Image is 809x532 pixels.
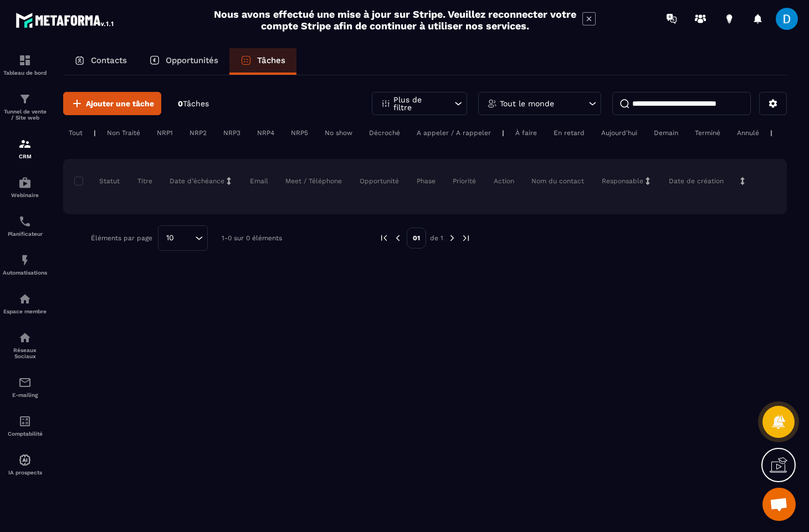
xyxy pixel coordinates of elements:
[18,215,32,228] img: scheduler
[3,45,47,84] a: formationformationTableau de bord
[3,270,47,276] p: Automatisations
[379,233,389,243] img: prev
[158,225,208,251] div: Search for option
[183,99,209,108] span: Tâches
[502,129,504,137] p: |
[411,126,496,140] div: A appeler / A rappeler
[3,168,47,206] a: automationsautomationsWebinaire
[137,177,152,185] p: Titre
[3,323,47,368] a: social-networksocial-networkRéseaux Sociaux
[18,176,32,189] img: automations
[252,126,280,140] div: NRP4
[770,129,772,137] p: |
[213,8,577,32] h2: Nous avons effectué une mise à jour sur Stripe. Veuillez reconnecter votre compte Stripe afin de ...
[762,488,796,521] a: Ouvrir le chat
[18,92,32,106] img: formation
[3,406,47,445] a: accountantaccountantComptabilité
[3,109,47,121] p: Tunnel de vente / Site web
[63,48,138,75] a: Contacts
[77,177,120,185] p: Statut
[151,126,178,140] div: NRP1
[360,177,399,185] p: Opportunité
[18,331,32,344] img: social-network
[3,245,47,284] a: automationsautomationsAutomatisations
[3,231,47,237] p: Planificateur
[94,129,96,137] p: |
[393,233,403,243] img: prev
[86,98,154,109] span: Ajouter une tâche
[138,48,229,75] a: Opportunités
[3,284,47,323] a: automationsautomationsEspace membre
[166,55,218,65] p: Opportunités
[63,92,161,115] button: Ajouter une tâche
[18,137,32,151] img: formation
[229,48,296,75] a: Tâches
[91,234,152,242] p: Éléments par page
[3,469,47,476] p: IA prospects
[285,177,342,185] p: Meet / Téléphone
[3,70,47,76] p: Tableau de bord
[3,308,47,314] p: Espace membre
[18,254,32,267] img: automations
[319,126,358,140] div: No show
[285,126,314,140] div: NRP5
[393,96,442,111] p: Plus de filtre
[531,177,584,185] p: Nom du contact
[3,392,47,398] p: E-mailing
[3,206,47,245] a: schedulerschedulerPlanificateur
[63,126,88,140] div: Tout
[363,126,406,140] div: Décroché
[18,376,32,389] img: email
[3,129,47,168] a: formationformationCRM
[731,126,765,140] div: Annulé
[596,126,643,140] div: Aujourd'hui
[669,177,724,185] p: Date de création
[3,192,47,198] p: Webinaire
[18,54,32,67] img: formation
[101,126,146,140] div: Non Traité
[430,234,443,242] p: de 1
[178,99,209,109] p: 0
[3,431,47,437] p: Comptabilité
[18,415,32,428] img: accountant
[3,153,47,159] p: CRM
[689,126,726,140] div: Terminé
[170,177,224,185] p: Date d’échéance
[162,232,178,244] span: 10
[18,292,32,306] img: automations
[447,233,457,243] img: next
[222,234,282,242] p: 1-0 sur 0 éléments
[178,232,192,244] input: Search for option
[548,126,590,140] div: En retard
[500,100,554,107] p: Tout le monde
[257,55,285,65] p: Tâches
[91,55,127,65] p: Contacts
[648,126,684,140] div: Demain
[453,177,476,185] p: Priorité
[494,177,514,185] p: Action
[218,126,246,140] div: NRP3
[417,177,436,185] p: Phase
[3,84,47,129] a: formationformationTunnel de vente / Site web
[184,126,212,140] div: NRP2
[510,126,542,140] div: À faire
[250,177,268,185] p: Email
[18,453,32,467] img: automations
[16,10,115,30] img: logo
[3,368,47,406] a: emailemailE-mailing
[461,233,471,243] img: next
[602,177,643,185] p: Responsable
[407,228,426,249] p: 01
[3,347,47,359] p: Réseaux Sociaux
